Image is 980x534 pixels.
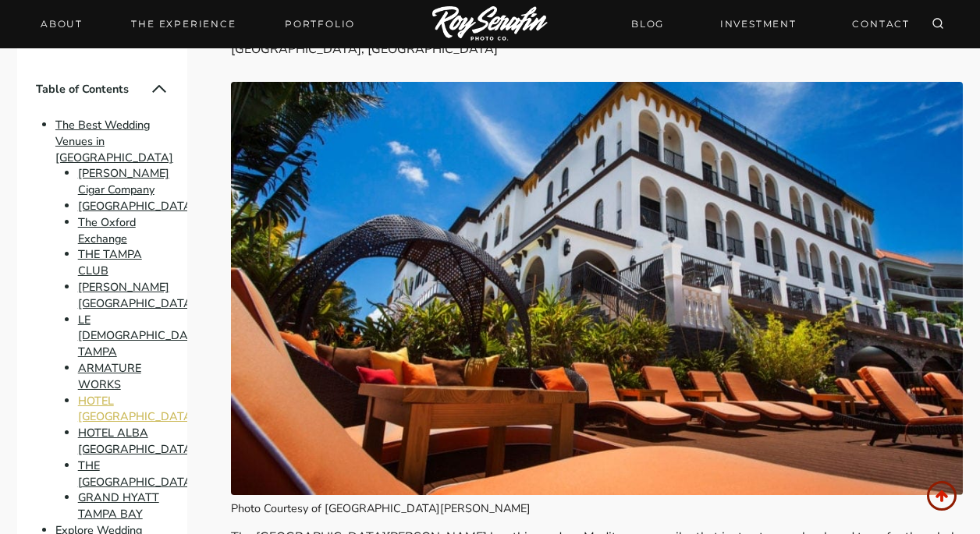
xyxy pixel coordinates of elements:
[231,500,963,517] figcaption: Photo Courtesy of [GEOGRAPHIC_DATA][PERSON_NAME]
[36,81,150,97] span: Table of Contents
[78,214,136,246] a: The Oxford Exchange
[55,117,173,165] a: The Best Wedding Venues in [GEOGRAPHIC_DATA]
[78,393,196,425] a: HOTEL [GEOGRAPHIC_DATA]
[78,312,206,360] a: LE [DEMOGRAPHIC_DATA] TAMPA
[927,13,949,35] button: View Search Form
[622,10,673,37] a: BLOG
[78,166,169,198] a: [PERSON_NAME] Cigar Company
[78,198,196,214] a: [GEOGRAPHIC_DATA]
[231,41,963,58] p: [GEOGRAPHIC_DATA], [GEOGRAPHIC_DATA]
[622,10,919,37] nav: Secondary Navigation
[927,481,957,511] a: Scroll to top
[231,82,963,495] img: 17+ Awesome Tampa Wedding Venues 10
[432,6,548,43] img: Logo of Roy Serafin Photo Co., featuring stylized text in white on a light background, representi...
[78,425,196,457] a: HOTEL ALBA [GEOGRAPHIC_DATA]
[711,10,806,37] a: INVESTMENT
[78,247,142,279] a: THE TAMPA CLUB
[843,10,919,37] a: CONTACT
[78,458,196,490] a: THE [GEOGRAPHIC_DATA]
[78,490,159,522] a: GRAND HYATT TAMPA BAY
[31,13,92,35] a: About
[150,80,169,98] button: Collapse Table of Contents
[275,13,364,35] a: Portfolio
[31,13,364,35] nav: Primary Navigation
[122,13,245,35] a: THE EXPERIENCE
[78,360,141,392] a: ARMATURE WORKS
[78,279,196,311] a: [PERSON_NAME] [GEOGRAPHIC_DATA]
